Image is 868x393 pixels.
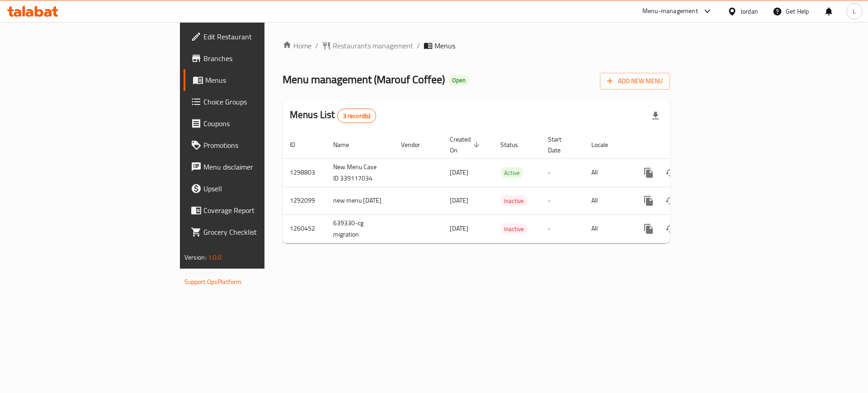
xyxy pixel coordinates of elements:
[645,105,666,127] div: Export file
[548,134,573,156] span: Start Date
[591,139,620,150] span: Locale
[638,218,660,240] button: more
[541,158,584,187] td: -
[584,214,631,243] td: All
[450,223,468,234] span: [DATE]
[184,221,325,243] a: Grocery Checklist
[607,76,663,87] span: Add New Menu
[450,166,468,178] span: [DATE]
[203,183,318,194] span: Upsell
[290,139,307,150] span: ID
[337,109,377,123] div: Total records count
[584,158,631,187] td: All
[417,40,420,51] li: /
[322,40,413,51] a: Restaurants management
[660,162,681,184] button: Change Status
[290,108,376,123] h2: Menus List
[500,139,530,150] span: Status
[184,91,325,113] a: Choice Groups
[600,73,670,90] button: Add New Menu
[448,75,469,86] div: Open
[448,76,469,84] span: Open
[203,140,318,151] span: Promotions
[184,156,325,178] a: Menu disclaimer
[326,187,394,214] td: new menu [DATE]
[184,69,325,91] a: Menus
[500,195,528,206] div: Inactive
[184,251,207,263] span: Version:
[638,162,660,184] button: more
[638,190,660,212] button: more
[434,40,455,51] span: Menus
[184,47,325,69] a: Branches
[660,190,681,212] button: Change Status
[203,53,318,64] span: Branches
[338,112,376,120] span: 3 record(s)
[203,227,318,237] span: Grocery Checklist
[500,196,528,206] span: Inactive
[283,131,732,243] table: enhanced table
[450,134,482,156] span: Created On
[203,31,318,42] span: Edit Restaurant
[205,75,318,85] span: Menus
[584,187,631,214] td: All
[203,118,318,129] span: Coupons
[326,214,394,243] td: 639330-cg migration
[741,6,758,16] div: Jordan
[541,214,584,243] td: -
[203,205,318,216] span: Coverage Report
[333,40,413,51] span: Restaurants management
[500,223,528,234] div: Inactive
[184,26,325,47] a: Edit Restaurant
[333,139,361,150] span: Name
[184,134,325,156] a: Promotions
[283,69,445,90] span: Menu management ( Marouf Coffee )
[184,267,226,279] span: Get support on:
[500,168,524,178] span: Active
[184,178,325,199] a: Upsell
[500,224,528,234] span: Inactive
[450,194,468,206] span: [DATE]
[208,251,222,263] span: 1.0.0
[642,6,698,17] div: Menu-management
[184,199,325,221] a: Coverage Report
[853,6,856,16] span: L
[631,131,732,159] th: Actions
[500,167,524,178] div: Active
[541,187,584,214] td: -
[203,96,318,107] span: Choice Groups
[184,276,242,288] a: Support.OpsPlatform
[283,40,670,51] nav: breadcrumb
[203,161,318,172] span: Menu disclaimer
[660,218,681,240] button: Change Status
[326,158,394,187] td: New Menu Case ID 339117034
[184,113,325,134] a: Coupons
[401,139,432,150] span: Vendor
